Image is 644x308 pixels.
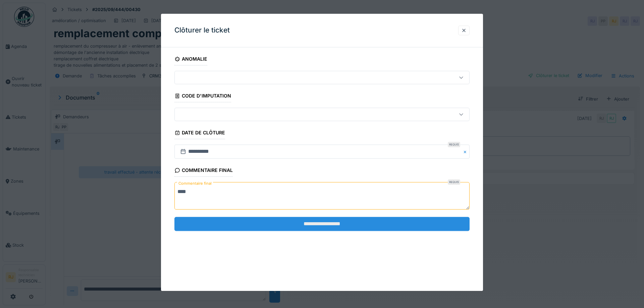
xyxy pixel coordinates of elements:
div: Requis [448,180,460,185]
h3: Clôturer le ticket [174,26,230,35]
div: Code d'imputation [174,91,231,102]
div: Requis [448,142,460,147]
div: Commentaire final [174,166,233,177]
button: Close [462,145,470,159]
div: Date de clôture [174,128,225,139]
div: Anomalie [174,54,207,65]
label: Commentaire final [177,180,213,188]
